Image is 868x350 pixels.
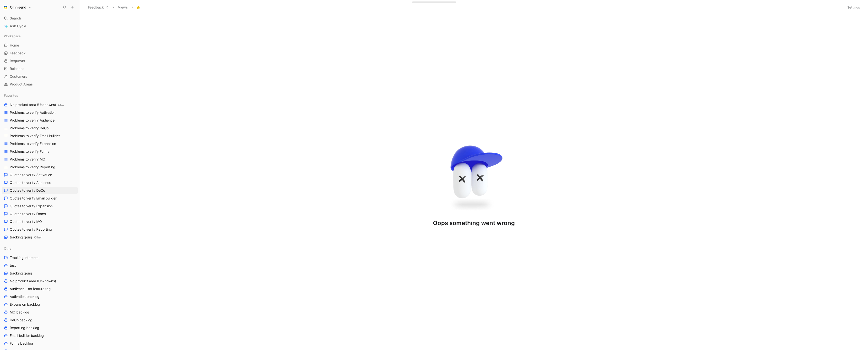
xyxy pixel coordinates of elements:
span: Problems to verify Expansion [10,141,56,146]
a: Quotes to verify DeCo [2,187,78,194]
span: Expansion backlog [10,302,40,307]
a: No product area (Unknowns) [2,277,78,285]
span: Other [34,236,42,239]
button: Views [116,4,130,11]
a: Problems to verify Expansion [2,140,78,147]
span: Requests [10,58,25,63]
span: tracking gong [10,271,32,276]
span: No product area (Unknowns) [10,102,65,107]
img: Error [440,138,508,215]
div: Favorites [2,92,78,99]
a: Problems to verify Reporting [2,163,78,171]
span: Reporting backlog [10,325,39,330]
span: Problems to verify MO [10,157,45,162]
span: Other [58,103,66,107]
a: Problems to verify Audience [2,117,78,124]
span: Feedback [10,51,26,56]
span: Quotes to verify Email builder [10,196,57,201]
span: No product area (Unknowns) [10,279,56,284]
span: Problems to verify Reporting [10,165,55,170]
a: Quotes to verify Audience [2,179,78,186]
span: Audience - no feature tag [10,286,51,291]
h1: Omnisend [10,5,26,9]
a: Ask Cycle [2,22,78,30]
a: Problems to verify DeCo [2,124,78,132]
a: Reporting backlog [2,324,78,331]
button: Feedback [86,4,111,11]
span: Quotes to verify DeCo [10,188,45,193]
a: Tracking intercom [2,254,78,261]
span: Releases [10,66,24,71]
span: Quotes to verify Activation [10,172,52,177]
a: Quotes to verify MO [2,218,78,225]
span: Quotes to verify Audience [10,180,51,185]
span: Problems to verify DeCo [10,126,48,131]
a: DeCo backlog [2,316,78,324]
div: Search [2,15,78,22]
a: Quotes to verify Activation [2,171,78,179]
a: tracking gong [2,270,78,277]
button: OmnisendOmnisend [2,4,33,11]
a: Quotes to verify Reporting [2,226,78,233]
a: Problems to verify MO [2,156,78,163]
a: MO backlog [2,309,78,316]
a: Problems to verify Activation [2,109,78,116]
span: Problems to verify Audience [10,118,55,123]
span: Email builder backlog [10,333,44,338]
span: Activation backlog [10,294,39,299]
a: Quotes to verify Email builder [2,195,78,202]
span: Forms backlog [10,341,33,346]
a: Customers [2,73,78,80]
span: Customers [10,74,27,79]
span: Quotes to verify MO [10,219,42,224]
span: Tracking intercom [10,255,38,260]
a: test [2,262,78,269]
a: Audience - no feature tag [2,285,78,293]
button: Settings [845,4,862,11]
a: tracking gongOther [2,234,78,241]
div: Oops something went wron [433,219,515,227]
span: Problems to verify Forms [10,149,49,154]
span: Home [10,43,19,48]
a: No product area (Unknowns)Other [2,101,78,108]
span: Problems to verify Email Builder [10,133,60,138]
a: Quotes to verify Forms [2,210,78,218]
span: Favorites [4,93,18,98]
span: Ask Cycle [10,23,26,29]
a: Email builder backlog [2,332,78,339]
span: DeCo backlog [10,318,32,322]
a: Activation backlog [2,293,78,300]
a: Quotes to verify Expansion [2,202,78,210]
a: Problems to verify Forms [2,148,78,155]
span: tracking gong [10,235,42,240]
a: Requests [2,57,78,65]
span: Quotes to verify Reporting [10,227,52,232]
a: Forms backlog [2,340,78,347]
a: Product Areas [2,81,78,88]
span: Other [4,246,13,251]
div: Other [2,245,78,252]
span: Workspace [4,34,21,38]
span: Quotes to verify Forms [10,211,46,216]
span: Quotes to verify Expansion [10,204,53,208]
a: Releases [2,65,78,72]
span: Product Areas [10,82,33,87]
a: Feedback [2,49,78,57]
a: Problems to verify Email Builder [2,132,78,140]
span: test [10,263,16,268]
img: Omnisend [3,5,8,10]
a: Home [2,42,78,49]
span: MO backlog [10,310,29,315]
span: g [511,219,515,227]
span: Search [10,15,21,21]
div: Workspace [2,32,78,40]
a: Expansion backlog [2,301,78,308]
span: Problems to verify Activation [10,110,56,115]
